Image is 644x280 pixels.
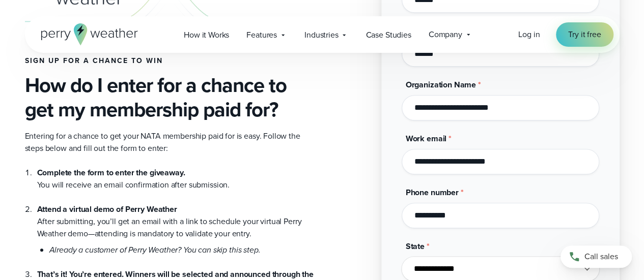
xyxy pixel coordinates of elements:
strong: Attend a virtual demo of Perry Weather [37,203,177,215]
span: How it Works [184,29,229,41]
a: How it Works [175,24,238,45]
span: Company [429,28,462,41]
span: Features [246,29,277,41]
span: Organization Name [406,79,476,90]
li: After submitting, you’ll get an email with a link to schedule your virtual Perry Weather demo—att... [37,191,314,256]
li: You will receive an email confirmation after submission. [37,167,314,191]
h3: How do I enter for a chance to get my membership paid for? [25,73,314,122]
p: Entering for a chance to get your NATA membership paid for is easy. Follow the steps below and fi... [25,130,314,154]
h4: Sign up for a chance to win [25,57,314,65]
span: Case Studies [366,29,411,41]
span: Try it free [568,28,601,41]
span: Work email [406,133,446,144]
span: State [406,240,425,252]
strong: Complete the form to enter the giveaway. [37,167,185,178]
span: Call sales [584,251,618,263]
a: Try it free [556,22,613,47]
a: Case Studies [357,24,419,45]
a: Call sales [561,245,632,268]
em: Already a customer of Perry Weather? You can skip this step. [49,244,261,256]
span: Industries [304,29,338,41]
a: Log in [518,28,540,41]
span: Phone number [406,186,459,198]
